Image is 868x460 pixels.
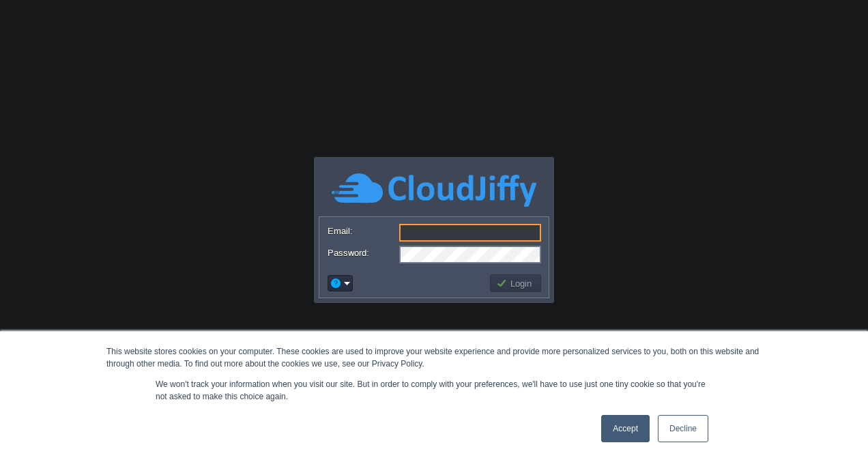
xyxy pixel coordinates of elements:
[156,378,712,403] p: We won't track your information when you visit our site. But in order to comply with your prefere...
[658,415,708,442] a: Decline
[328,224,398,238] label: Email:
[328,246,398,260] label: Password:
[496,277,536,289] button: Login
[332,171,536,209] img: CloudJiffy
[601,415,650,442] a: Accept
[106,345,762,370] div: This website stores cookies on your computer. These cookies are used to improve your website expe...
